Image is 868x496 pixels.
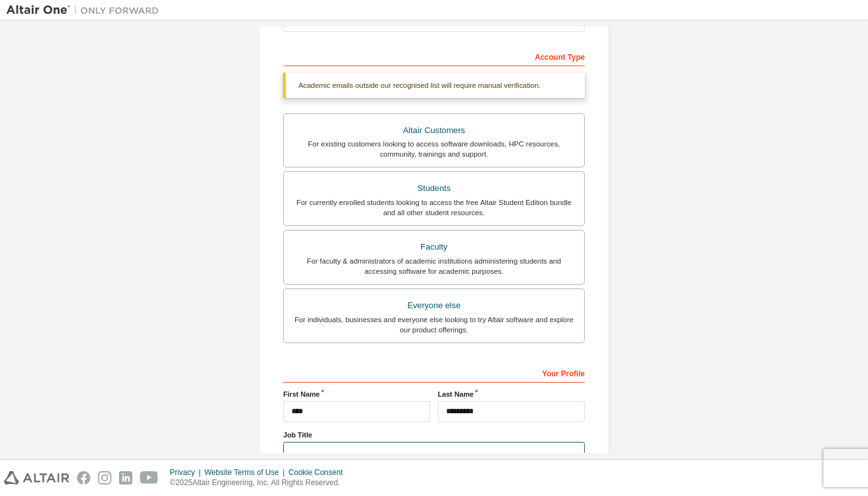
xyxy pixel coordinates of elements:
div: Website Terms of Use [204,467,288,478]
div: Students [291,180,577,197]
img: Altair One [6,4,165,17]
div: Everyone else [291,297,577,315]
img: linkedin.svg [119,471,132,485]
div: Privacy [170,467,204,478]
div: Altair Customers [291,122,577,139]
div: For individuals, businesses and everyone else looking to try Altair software and explore our prod... [291,315,577,335]
img: facebook.svg [77,471,90,485]
label: Job Title [283,430,585,440]
div: Academic emails outside our recognised list will require manual verification. [283,73,585,98]
img: altair_logo.svg [4,471,69,485]
div: Cookie Consent [288,467,350,478]
img: instagram.svg [98,471,111,485]
label: Last Name [438,389,585,399]
div: Account Type [283,46,585,66]
div: For faculty & administrators of academic institutions administering students and accessing softwa... [291,256,577,276]
div: Your Profile [283,362,585,383]
label: First Name [283,389,430,399]
div: For existing customers looking to access software downloads, HPC resources, community, trainings ... [291,139,577,159]
div: Faculty [291,238,577,256]
img: youtube.svg [140,471,158,485]
p: © 2025 Altair Engineering, Inc. All Rights Reserved. [170,478,351,488]
div: For currently enrolled students looking to access the free Altair Student Edition bundle and all ... [291,197,577,218]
